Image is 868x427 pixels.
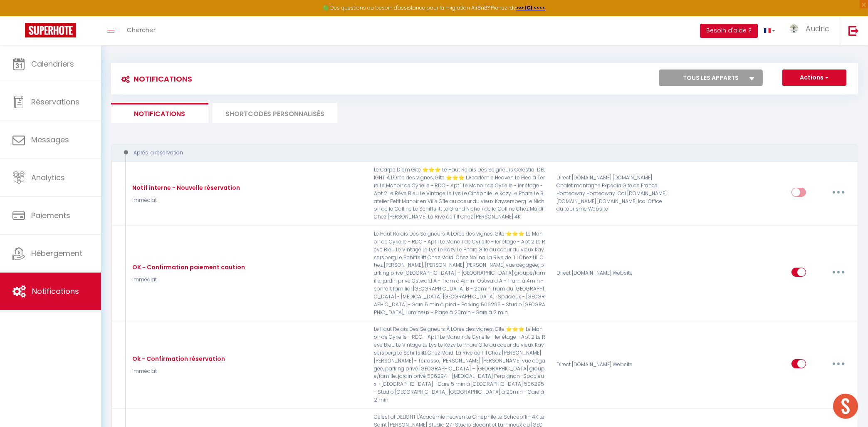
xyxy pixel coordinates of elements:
button: Actions [782,70,846,86]
span: Réservations [31,97,79,107]
div: OK - Confirmation paiement caution [130,263,245,272]
img: Super Booking [25,23,76,37]
p: Le Carpe Diem Gîte ⭐⭐⭐ Le Haut Relais Des Seigneurs Celestial DELIGHT À L'Orée des vignes, Gîte ⭐... [368,166,551,221]
h3: Notifications [117,70,192,88]
img: logout [848,25,859,36]
span: Hébergement [31,248,82,258]
p: Le Haut Relais Des Seigneurs À L'Orée des vignes, Gîte ⭐⭐⭐ Le Manoir de Cyrielle - RDC - Apt 1 Le... [368,230,551,316]
span: Notifications [32,286,79,296]
div: Ouvrir le chat [833,394,858,419]
div: Direct [DOMAIN_NAME] Website [551,325,673,404]
a: >>> ICI <<<< [516,4,545,11]
p: Immédiat [130,367,225,375]
span: Paiements [31,210,70,221]
button: Besoin d'aide ? [700,24,758,38]
div: Après la réservation [119,149,836,157]
p: Immédiat [130,276,245,284]
span: Analytics [31,172,65,183]
a: ... Audric [781,16,840,45]
li: SHORTCODES PERSONNALISÉS [213,103,337,123]
div: Direct [DOMAIN_NAME] [DOMAIN_NAME] Chalet montagne Expedia Gite de France Homeaway Homeaway iCal ... [551,166,673,221]
p: Le Haut Relais Des Seigneurs À L'Orée des vignes, Gîte ⭐⭐⭐ Le Manoir de Cyrielle - RDC - Apt 1 Le... [368,325,551,404]
a: Chercher [121,16,162,45]
span: Chercher [127,25,156,34]
span: Messages [31,134,69,145]
span: Audric [806,23,829,34]
li: Notifications [111,103,208,123]
span: Calendriers [31,59,74,69]
div: Notif interne - Nouvelle réservation [130,183,240,192]
p: Immédiat [130,196,240,204]
img: ... [788,24,800,34]
div: Ok - Confirmation réservation [130,354,225,363]
div: Direct [DOMAIN_NAME] Website [551,230,673,316]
